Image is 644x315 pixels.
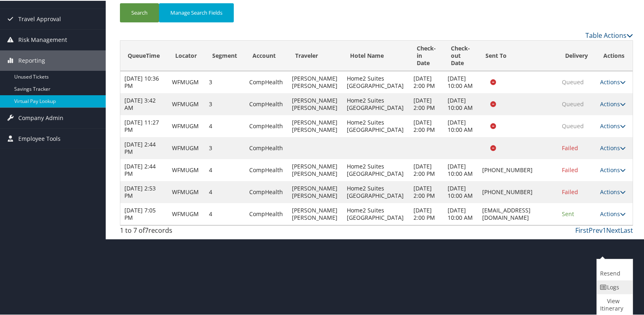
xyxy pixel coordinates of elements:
span: Employee Tools [18,128,61,148]
span: Failed [562,165,578,173]
span: Travel Approval [18,8,61,28]
th: Segment: activate to sort column ascending [205,40,245,70]
span: Queued [562,121,584,129]
a: Prev [589,225,603,234]
td: WFMUGM [168,180,205,202]
td: [DATE] 2:00 PM [409,180,444,202]
a: Actions [600,209,626,217]
th: Check-in Date: activate to sort column ascending [409,40,444,70]
td: [DATE] 2:00 PM [409,158,444,180]
td: [PERSON_NAME] [PERSON_NAME] [288,114,343,136]
td: [DATE] 2:00 PM [409,202,444,224]
td: [DATE] 10:00 AM [444,92,478,114]
th: Actions [596,40,633,70]
div: 1 to 7 of records [120,225,239,238]
a: Actions [600,121,626,129]
a: Actions [600,99,626,107]
span: Queued [562,99,584,107]
td: [PERSON_NAME] [PERSON_NAME] [288,92,343,114]
th: Traveler: activate to sort column ascending [288,40,343,70]
td: [DATE] 2:00 PM [409,70,444,92]
span: Queued [562,77,584,85]
td: WFMUGM [168,158,205,180]
td: [DATE] 10:00 AM [444,202,478,224]
button: Manage Search Fields [159,2,234,22]
td: [DATE] 10:00 AM [444,180,478,202]
td: Home2 Suites [GEOGRAPHIC_DATA] [343,114,409,136]
a: Logs [597,280,631,293]
td: [DATE] 2:00 PM [409,114,444,136]
span: Failed [562,143,578,151]
th: Delivery: activate to sort column ascending [558,40,596,70]
th: QueueTime: activate to sort column ascending [120,40,168,70]
th: Sent To: activate to sort column ascending [478,40,558,70]
span: Risk Management [18,29,67,49]
td: 4 [205,180,245,202]
a: View Itinerary [597,293,631,315]
td: 4 [205,202,245,224]
td: CompHealth [245,114,288,136]
th: Check-out Date: activate to sort column ascending [444,40,478,70]
span: Company Admin [18,107,63,127]
td: Home2 Suites [GEOGRAPHIC_DATA] [343,180,409,202]
td: 4 [205,114,245,136]
th: Locator: activate to sort column ascending [168,40,205,70]
a: Actions [600,77,626,85]
td: WFMUGM [168,114,205,136]
td: CompHealth [245,158,288,180]
td: [DATE] 3:42 AM [120,92,168,114]
a: First [575,225,589,234]
td: 3 [205,70,245,92]
a: 1 [603,225,606,234]
td: [PERSON_NAME] [PERSON_NAME] [288,70,343,92]
td: CompHealth [245,202,288,224]
span: Sent [562,209,574,217]
td: [DATE] 10:00 AM [444,158,478,180]
td: [DATE] 10:36 PM [120,70,168,92]
span: Failed [562,187,578,195]
th: Account: activate to sort column ascending [245,40,288,70]
td: WFMUGM [168,202,205,224]
td: Home2 Suites [GEOGRAPHIC_DATA] [343,158,409,180]
td: CompHealth [245,136,288,158]
td: [DATE] 10:00 AM [444,70,478,92]
td: WFMUGM [168,136,205,158]
td: [DATE] 2:53 PM [120,180,168,202]
a: Actions [600,165,626,173]
td: WFMUGM [168,92,205,114]
td: [EMAIL_ADDRESS][DOMAIN_NAME] [478,202,558,224]
td: [DATE] 2:00 PM [409,92,444,114]
td: [PERSON_NAME] [PERSON_NAME] [288,202,343,224]
td: [DATE] 2:44 PM [120,158,168,180]
th: Hotel Name: activate to sort column ascending [343,40,409,70]
a: Last [620,225,633,234]
a: Next [606,225,620,234]
td: 4 [205,158,245,180]
td: [PHONE_NUMBER] [478,158,558,180]
td: [PERSON_NAME] [PERSON_NAME] [288,180,343,202]
td: Home2 Suites [GEOGRAPHIC_DATA] [343,70,409,92]
td: CompHealth [245,92,288,114]
td: Home2 Suites [GEOGRAPHIC_DATA] [343,202,409,224]
td: CompHealth [245,70,288,92]
td: 3 [205,92,245,114]
span: Reporting [18,50,45,70]
td: [PERSON_NAME] [PERSON_NAME] [288,158,343,180]
a: Actions [600,187,626,195]
td: [DATE] 10:00 AM [444,114,478,136]
td: [DATE] 7:05 PM [120,202,168,224]
td: CompHealth [245,180,288,202]
td: [DATE] 11:27 PM [120,114,168,136]
button: Search [120,2,159,22]
td: Home2 Suites [GEOGRAPHIC_DATA] [343,92,409,114]
a: Table Actions [585,30,633,39]
td: 3 [205,136,245,158]
td: [PHONE_NUMBER] [478,180,558,202]
td: [DATE] 2:44 PM [120,136,168,158]
a: Resend [597,258,631,280]
td: WFMUGM [168,70,205,92]
a: Actions [600,143,626,151]
span: 7 [145,225,148,234]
